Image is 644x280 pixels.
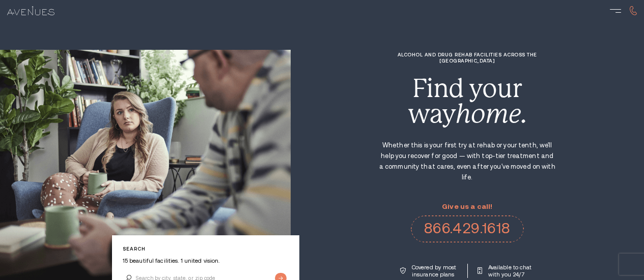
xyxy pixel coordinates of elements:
div: Find your way [378,76,556,127]
p: Search [123,246,289,252]
a: 866.429.1618 [411,215,524,242]
p: Give us a call! [411,203,524,210]
p: Covered by most insurance plans [412,264,458,278]
h1: Alcohol and Drug Rehab Facilities across the [GEOGRAPHIC_DATA] [378,52,556,63]
i: home. [456,99,527,129]
a: Covered by most insurance plans [400,264,458,278]
a: Available to chat with you 24/7 [478,264,535,278]
p: Whether this is your first try at rehab or your tenth, we'll help you recover for good — with top... [378,140,556,183]
p: Available to chat with you 24/7 [488,264,535,278]
p: 15 beautiful facilities. 1 united vision. [123,257,289,264]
